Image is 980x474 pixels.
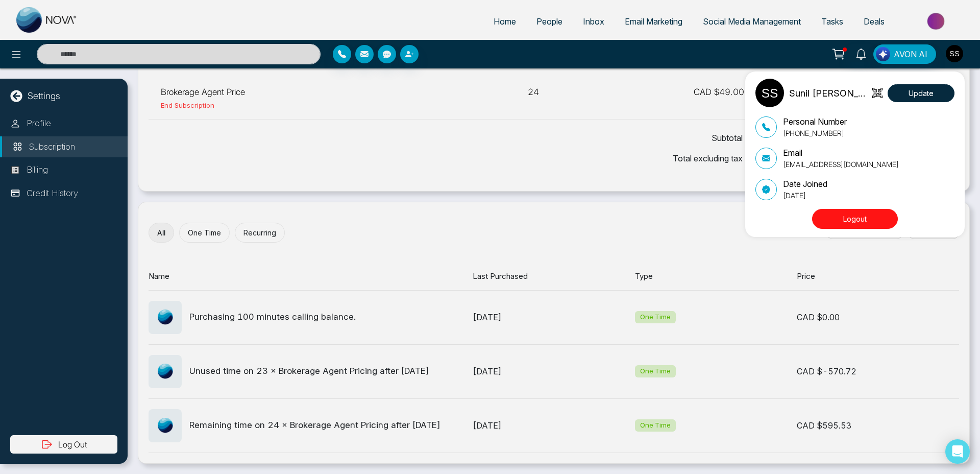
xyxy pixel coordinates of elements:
[789,86,869,100] p: Sunil [PERSON_NAME]
[783,178,827,190] p: Date Joined
[945,439,970,464] div: Open Intercom Messenger
[812,209,898,229] button: Logout
[783,115,847,128] p: Personal Number
[783,128,847,138] p: [PHONE_NUMBER]
[783,190,827,201] p: [DATE]
[888,84,954,102] button: Update
[783,159,899,170] p: [EMAIL_ADDRESS][DOMAIN_NAME]
[783,147,899,159] p: Email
